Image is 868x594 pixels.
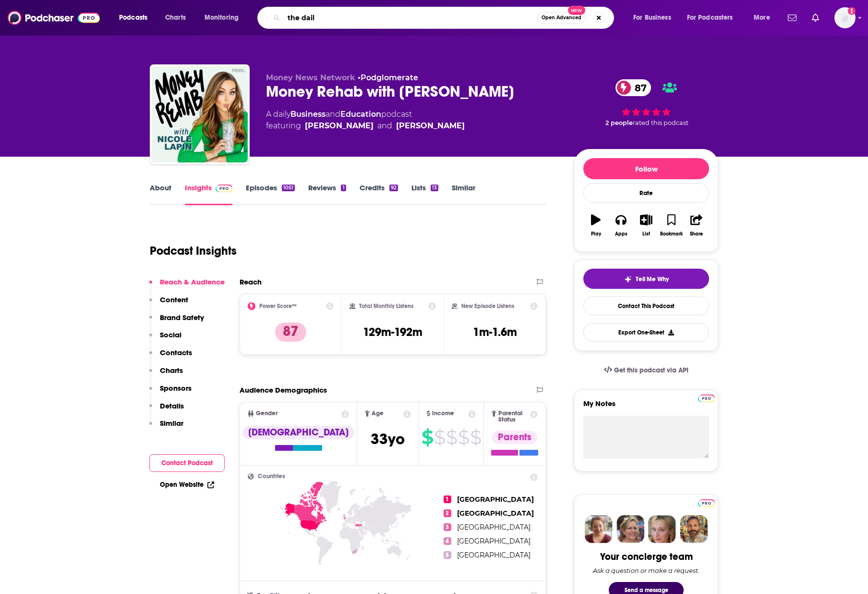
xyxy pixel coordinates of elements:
[784,10,800,26] a: Show notifications dropdown
[119,11,147,25] span: Podcasts
[605,119,633,126] span: 2 people
[583,323,709,342] button: Export One-Sheet
[596,359,696,382] a: Get this podcast via API
[359,303,413,309] h2: Total Monthly Listens
[159,10,192,25] a: Charts
[242,426,354,439] div: [DEMOGRAPHIC_DATA]
[149,401,184,419] button: Details
[8,9,100,27] img: Podchaser - Follow, Share and Rate Podcasts
[160,384,192,393] p: Sponsors
[687,11,733,25] span: For Podcasters
[625,79,651,96] span: 87
[185,183,232,205] a: InsightsPodchaser Pro
[160,313,204,322] p: Brand Safety
[684,208,709,243] button: Share
[636,275,669,283] span: Tell Me Why
[492,431,537,444] div: Parents
[160,366,183,375] p: Charts
[457,523,530,532] span: [GEOGRAPHIC_DATA]
[537,12,586,24] button: Open AdvancedNew
[149,454,225,472] button: Contact Podcast
[434,430,445,445] span: $
[256,410,277,417] span: Gender
[698,499,715,507] img: Podchaser Pro
[372,410,384,417] span: Age
[258,473,285,480] span: Countries
[112,10,160,25] button: open menu
[452,183,475,205] a: Similar
[600,551,693,563] div: Your concierge team
[308,183,346,205] a: Reviews1
[275,322,306,342] p: 87
[340,110,381,119] a: Education
[422,430,433,445] span: $
[648,515,676,543] img: Jules Profile
[152,66,248,162] a: Money Rehab with Nicole Lapin
[358,73,418,82] span: •
[834,7,856,28] button: Show profile menu
[325,110,340,119] span: and
[627,10,683,25] button: open menu
[446,430,457,445] span: $
[150,183,171,205] a: About
[616,515,644,543] img: Barbara Profile
[457,495,534,504] span: [GEOGRAPHIC_DATA]
[583,399,709,416] label: My Notes
[461,303,514,309] h2: New Episode Listens
[834,7,856,28] img: User Profile
[681,10,747,25] button: open menu
[624,275,632,283] img: tell me why sparkle
[633,119,688,126] span: rated this podcast
[246,183,295,205] a: Episodes1051
[266,120,465,132] span: featuring
[259,303,297,309] h2: Power Score™
[615,79,651,96] a: 87
[698,498,715,507] a: Pro website
[377,120,392,132] span: and
[411,183,438,205] a: Lists13
[160,481,214,489] a: Open Website
[266,7,623,29] div: Search podcasts, credits, & more...
[389,185,398,191] div: 92
[444,495,451,503] span: 1
[160,419,183,428] p: Similar
[608,208,633,243] button: Apps
[205,11,239,25] span: Monitoring
[614,366,688,374] span: Get this podcast via API
[660,231,683,237] div: Bookmark
[498,410,529,423] span: Parental Status
[160,330,181,339] p: Social
[240,277,262,286] h2: Reach
[149,348,192,366] button: Contacts
[305,120,374,132] a: Nicole Lapin
[690,231,703,237] div: Share
[473,325,517,339] h3: 1m-1.6m
[457,509,534,518] span: [GEOGRAPHIC_DATA]
[149,330,181,348] button: Social
[642,231,650,237] div: List
[458,430,469,445] span: $
[583,297,709,315] a: Contact This Podcast
[266,109,465,132] div: A daily podcast
[698,393,715,402] a: Pro website
[542,15,581,20] span: Open Advanced
[585,515,613,543] img: Sydney Profile
[341,185,346,191] div: 1
[633,11,671,25] span: For Business
[634,208,659,243] button: List
[444,537,451,545] span: 4
[591,231,601,237] div: Play
[808,10,823,26] a: Show notifications dropdown
[240,385,327,395] h2: Audience Demographics
[371,430,405,448] span: 33 yo
[165,11,186,25] span: Charts
[284,10,537,25] input: Search podcasts, credits, & more...
[149,419,183,436] button: Similar
[470,430,481,445] span: $
[149,277,225,295] button: Reach & Audience
[431,185,438,191] div: 13
[198,10,251,25] button: open menu
[659,208,684,243] button: Bookmark
[444,509,451,517] span: 2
